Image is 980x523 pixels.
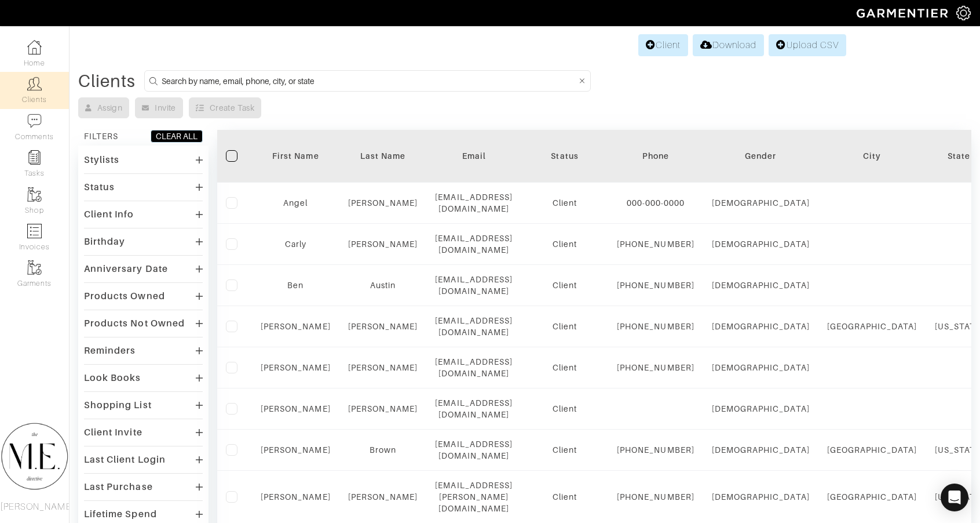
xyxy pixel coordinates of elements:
[617,321,694,332] div: [PHONE_NUMBER]
[156,130,198,142] div: CLEAR ALL
[617,362,694,373] div: [PHONE_NUMBER]
[27,77,42,91] img: clients-icon-6bae9207a08558b7cb47a8932f037763ab4055f8c8b6bfacd5dc20c3e0201464.png
[638,34,688,56] a: Client
[78,75,136,87] div: Clients
[261,322,331,331] a: [PERSON_NAME]
[827,321,917,332] div: [GEOGRAPHIC_DATA]
[261,363,331,372] a: [PERSON_NAME]
[712,403,810,415] div: [DEMOGRAPHIC_DATA]
[530,321,599,332] div: Client
[84,454,166,466] div: Last Client Login
[348,322,418,331] a: [PERSON_NAME]
[435,356,513,379] div: [EMAIL_ADDRESS][DOMAIN_NAME]
[27,40,42,55] img: dashboard-icon-dbcd8f5a0b271acd01030246c82b418ddd0df26cd7fceb0bd07c9910d44c42f6.png
[769,34,846,56] a: Upload CSV
[27,150,42,165] img: reminder-icon-8004d30b9f0a5d33ae49ab947aed9ed385cf756f9e5892f1edd6e32f2345188e.png
[84,509,157,520] div: Lifetime Spend
[435,191,513,215] div: [EMAIL_ADDRESS][DOMAIN_NAME]
[530,444,599,456] div: Client
[84,399,152,411] div: Shopping List
[151,130,203,143] button: CLEAR ALL
[435,233,513,256] div: [EMAIL_ADDRESS][DOMAIN_NAME]
[703,130,818,183] th: Toggle SortBy
[617,279,694,291] div: [PHONE_NUMBER]
[283,198,308,208] a: Angel
[84,318,185,329] div: Products Not Owned
[617,444,694,456] div: [PHONE_NUMBER]
[712,362,810,373] div: [DEMOGRAPHIC_DATA]
[348,492,418,502] a: [PERSON_NAME]
[617,150,694,162] div: Phone
[827,150,917,162] div: City
[370,445,396,455] a: Brown
[435,315,513,338] div: [EMAIL_ADDRESS][DOMAIN_NAME]
[435,438,513,462] div: [EMAIL_ADDRESS][DOMAIN_NAME]
[348,239,418,249] a: [PERSON_NAME]
[712,491,810,503] div: [DEMOGRAPHIC_DATA]
[435,150,513,162] div: Email
[530,238,599,250] div: Client
[827,444,917,456] div: [GEOGRAPHIC_DATA]
[84,209,134,220] div: Client Info
[261,492,331,502] a: [PERSON_NAME]
[530,279,599,291] div: Client
[84,372,141,384] div: Look Books
[435,274,513,297] div: [EMAIL_ADDRESS][DOMAIN_NAME]
[27,260,42,275] img: garments-icon-b7da505a4dc4fd61783c78ac3ca0ef83fa9d6f193b1c9dc38574b1d14d53ca28.png
[261,150,331,162] div: First Name
[712,444,810,456] div: [DEMOGRAPHIC_DATA]
[530,197,599,209] div: Client
[252,130,339,183] th: Toggle SortBy
[530,403,599,415] div: Client
[712,238,810,250] div: [DEMOGRAPHIC_DATA]
[348,404,418,413] a: [PERSON_NAME]
[27,187,42,202] img: garments-icon-b7da505a4dc4fd61783c78ac3ca0ef83fa9d6f193b1c9dc38574b1d14d53ca28.png
[27,224,42,238] img: orders-icon-0abe47150d42831381b5fb84f609e132dff9fe21cb692f30cb5eec754e2cba89.png
[370,281,396,290] a: Austin
[435,397,513,420] div: [EMAIL_ADDRESS][DOMAIN_NAME]
[84,181,115,193] div: Status
[827,491,917,503] div: [GEOGRAPHIC_DATA]
[530,362,599,373] div: Client
[521,130,608,183] th: Toggle SortBy
[617,197,694,209] div: 000-000-0000
[84,236,125,248] div: Birthday
[348,150,418,162] div: Last Name
[348,198,418,208] a: [PERSON_NAME]
[693,34,764,56] a: Download
[84,345,136,357] div: Reminders
[617,491,694,503] div: [PHONE_NUMBER]
[435,480,513,514] div: [EMAIL_ADDRESS][PERSON_NAME][DOMAIN_NAME]
[84,427,142,438] div: Client Invite
[162,74,576,88] input: Search by name, email, phone, city, or state
[348,363,418,372] a: [PERSON_NAME]
[530,491,599,503] div: Client
[84,263,168,275] div: Anniversary Date
[712,197,810,209] div: [DEMOGRAPHIC_DATA]
[84,290,165,302] div: Products Owned
[956,6,971,20] img: gear-icon-white-bd11855cb880d31180b6d7d6211b90ccbf57a29d726f0c71d8c61bd08dd39cc2.png
[285,239,306,249] a: Carly
[84,130,118,142] div: FILTERS
[617,238,694,250] div: [PHONE_NUMBER]
[27,114,42,128] img: comment-icon-a0a6a9ef722e966f86d9cbdc48e553b5cf19dbc54f86b18d962a5391bc8f6eb6.png
[261,404,331,413] a: [PERSON_NAME]
[261,445,331,455] a: [PERSON_NAME]
[287,281,303,290] a: Ben
[530,150,599,162] div: Status
[84,154,119,166] div: Stylists
[712,279,810,291] div: [DEMOGRAPHIC_DATA]
[339,130,427,183] th: Toggle SortBy
[84,481,153,493] div: Last Purchase
[941,484,968,511] div: Open Intercom Messenger
[712,150,810,162] div: Gender
[712,321,810,332] div: [DEMOGRAPHIC_DATA]
[851,3,956,23] img: garmentier-logo-header-white-b43fb05a5012e4ada735d5af1a66efaba907eab6374d6393d1fbf88cb4ef424d.png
